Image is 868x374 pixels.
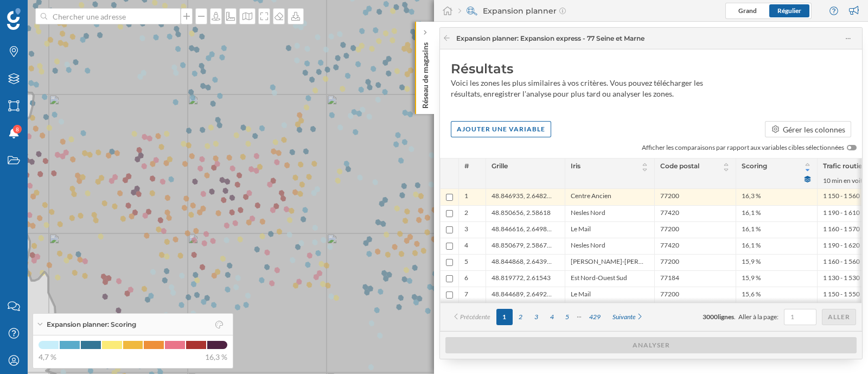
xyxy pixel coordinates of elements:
[742,192,761,202] span: 16,3 %
[571,225,591,235] span: Le Mail
[823,225,860,235] span: 1 160 - 1 570
[39,352,56,363] span: 4,7 %
[571,161,580,173] span: Iris
[734,313,736,321] span: .
[783,124,845,135] div: Gérer les colonnes
[464,241,468,251] span: 4
[492,274,551,284] span: 48.819772, 2.61543
[464,257,468,268] span: 5
[464,290,468,300] span: 7
[703,313,718,321] span: 3000
[451,60,851,78] div: Résultats
[458,5,566,16] div: Expansion planner
[823,241,860,251] span: 1 190 - 1 620
[742,290,761,300] span: 15,6 %
[823,274,860,284] span: 1 130 - 1 530
[823,208,860,219] span: 1 190 - 1 610
[823,192,860,202] span: 1 150 - 1 560
[17,8,70,17] span: Assistance
[492,192,554,202] span: 48.846935, 2.648247
[571,290,591,300] span: Le Mail
[456,34,644,43] span: Expansion planner
[492,161,508,171] span: Grille
[464,208,468,219] span: 2
[823,257,860,268] span: 1 160 - 1 560
[660,161,699,173] span: Code postal
[420,38,431,109] p: Réseau de magasins
[660,290,679,300] span: 77200
[777,7,801,15] span: Régulier
[660,225,679,235] span: 77200
[660,274,679,284] span: 77184
[571,192,611,202] span: Centre Ancien
[492,225,554,235] span: 48.846616, 2.649855
[742,257,761,268] span: 15,9 %
[492,290,554,300] span: 48.844689, 2.649279
[660,208,679,219] span: 77420
[464,274,468,284] span: 6
[787,312,813,322] input: 1
[464,161,469,171] span: #
[738,312,778,322] span: Aller à la page:
[492,208,551,219] span: 48.850656, 2.58618
[492,257,554,268] span: 48.844868, 2.643978
[517,34,644,42] span: : Expansion express - 77 Seine et Marne
[571,257,643,268] span: [PERSON_NAME]-[PERSON_NAME]
[205,352,227,363] span: 16,3 %
[7,8,21,30] img: Logo Geoblink
[492,241,554,251] span: 48.850679, 2.586796
[742,241,761,251] span: 16,1 %
[571,208,605,219] span: Nesles Nord
[464,192,468,202] span: 1
[742,274,761,284] span: 15,9 %
[823,290,860,300] span: 1 150 - 1 550
[47,320,136,329] span: Expansion planner: Scoring
[571,241,605,251] span: Nesles Nord
[571,274,627,284] span: Est Nord-Ouest Sud
[742,161,767,173] span: Scoring
[467,5,477,16] img: search-areas.svg
[642,143,844,153] span: Afficher les comparaisons par rapport aux variables cibles sélectionnées
[464,225,468,235] span: 3
[660,257,679,268] span: 77200
[660,192,679,202] span: 77200
[451,78,733,99] div: Voici les zones les plus similaires à vos critères. Vous pouvez télécharger les résultats, enregi...
[738,7,757,15] span: Grand
[742,225,761,235] span: 16,1 %
[742,208,761,219] span: 16,1 %
[718,313,734,321] span: lignes
[660,241,679,251] span: 77420
[16,124,19,135] span: 8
